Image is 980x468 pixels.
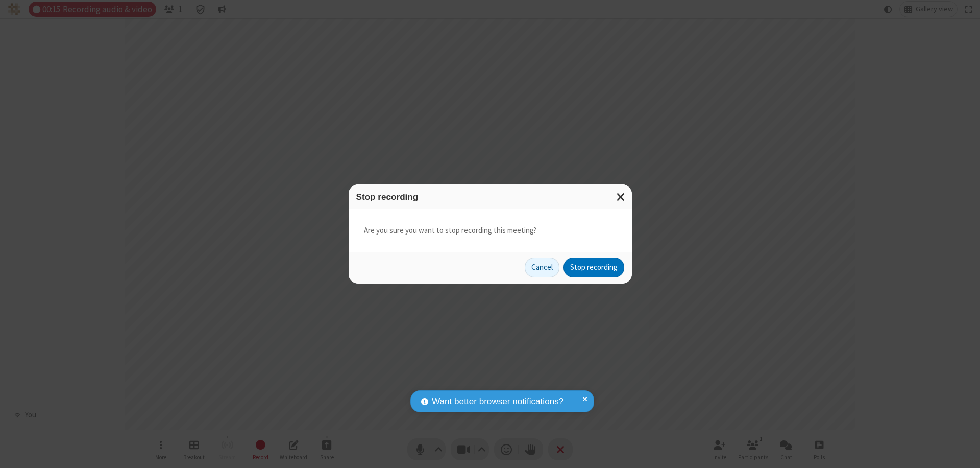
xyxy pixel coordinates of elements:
button: Close modal [610,184,632,209]
span: Want better browser notifications? [432,395,563,408]
button: Cancel [525,258,559,278]
div: Are you sure you want to stop recording this meeting? [349,209,632,252]
button: Stop recording [563,258,624,278]
h3: Stop recording [356,192,624,202]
